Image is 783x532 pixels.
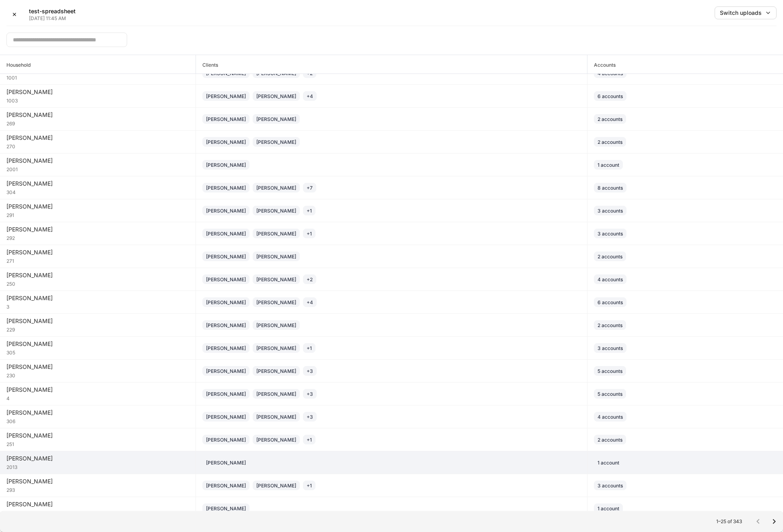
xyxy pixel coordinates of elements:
[6,211,189,219] div: 291
[6,248,189,256] div: [PERSON_NAME]
[598,184,623,192] div: 8 accounts
[6,363,189,371] div: [PERSON_NAME]
[6,134,189,142] div: [PERSON_NAME]
[206,230,246,237] div: [PERSON_NAME]
[6,348,189,356] div: 305
[256,253,296,260] div: [PERSON_NAME]
[716,518,742,525] p: 1–25 of 343
[6,119,189,127] div: 269
[598,482,623,489] div: 3 accounts
[598,459,619,467] div: 1 account
[307,207,312,215] div: + 1
[256,344,296,352] div: [PERSON_NAME]
[256,230,296,237] div: [PERSON_NAME]
[206,436,246,444] div: [PERSON_NAME]
[206,459,246,467] div: [PERSON_NAME]
[206,299,246,306] div: [PERSON_NAME]
[6,73,189,81] div: 1001
[6,485,189,493] div: 293
[307,344,312,352] div: + 1
[206,161,246,169] div: [PERSON_NAME]
[29,15,76,22] p: [DATE] 11:45 AM
[307,367,313,375] div: + 3
[206,207,246,215] div: [PERSON_NAME]
[6,165,189,173] div: 2001
[6,386,189,394] div: [PERSON_NAME]
[256,321,296,329] div: [PERSON_NAME]
[715,6,777,19] button: Switch uploads
[6,500,189,508] div: [PERSON_NAME]
[720,9,762,17] div: Switch uploads
[6,371,189,379] div: 230
[256,436,296,444] div: [PERSON_NAME]
[196,61,218,69] h6: Clients
[598,138,622,146] div: 2 accounts
[206,344,246,352] div: [PERSON_NAME]
[256,390,296,398] div: [PERSON_NAME]
[307,276,313,283] div: + 2
[307,436,312,444] div: + 1
[206,505,246,512] div: [PERSON_NAME]
[29,7,76,15] h5: test-spreadsheet
[206,184,246,192] div: [PERSON_NAME]
[598,367,622,375] div: 5 accounts
[206,390,246,398] div: [PERSON_NAME]
[598,413,623,421] div: 4 accounts
[12,10,17,18] div: ✕
[307,482,312,489] div: + 1
[307,230,312,237] div: + 1
[6,225,189,233] div: [PERSON_NAME]
[6,477,189,485] div: [PERSON_NAME]
[256,115,296,123] div: [PERSON_NAME]
[6,325,189,333] div: 229
[6,454,189,462] div: [PERSON_NAME]
[256,367,296,375] div: [PERSON_NAME]
[307,92,313,100] div: + 4
[6,88,189,96] div: [PERSON_NAME]
[6,394,189,402] div: 4
[206,92,246,100] div: [PERSON_NAME]
[598,505,619,512] div: 1 account
[307,413,313,421] div: + 3
[206,321,246,329] div: [PERSON_NAME]
[307,390,313,398] div: + 3
[598,344,623,352] div: 3 accounts
[6,271,189,279] div: [PERSON_NAME]
[6,111,189,119] div: [PERSON_NAME]
[6,432,189,440] div: [PERSON_NAME]
[256,184,296,192] div: [PERSON_NAME]
[766,514,782,530] button: Go to next page
[598,207,623,215] div: 3 accounts
[256,413,296,421] div: [PERSON_NAME]
[6,142,189,150] div: 270
[196,55,587,74] span: Clients
[6,417,189,425] div: 306
[6,256,189,264] div: 271
[6,157,189,165] div: [PERSON_NAME]
[598,321,622,329] div: 2 accounts
[256,138,296,146] div: [PERSON_NAME]
[598,276,623,283] div: 4 accounts
[307,299,313,306] div: + 4
[6,294,189,302] div: [PERSON_NAME]
[6,440,189,448] div: 251
[6,203,189,211] div: [PERSON_NAME]
[6,279,189,287] div: 250
[598,436,622,444] div: 2 accounts
[6,340,189,348] div: [PERSON_NAME]
[256,299,296,306] div: [PERSON_NAME]
[598,299,623,306] div: 6 accounts
[6,188,189,196] div: 304
[256,276,296,283] div: [PERSON_NAME]
[206,115,246,123] div: [PERSON_NAME]
[6,317,189,325] div: [PERSON_NAME]
[206,482,246,489] div: [PERSON_NAME]
[256,482,296,489] div: [PERSON_NAME]
[6,6,23,23] button: ✕
[206,276,246,283] div: [PERSON_NAME]
[206,138,246,146] div: [PERSON_NAME]
[6,462,189,471] div: 2013
[256,92,296,100] div: [PERSON_NAME]
[6,409,189,417] div: [PERSON_NAME]
[6,96,189,104] div: 1003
